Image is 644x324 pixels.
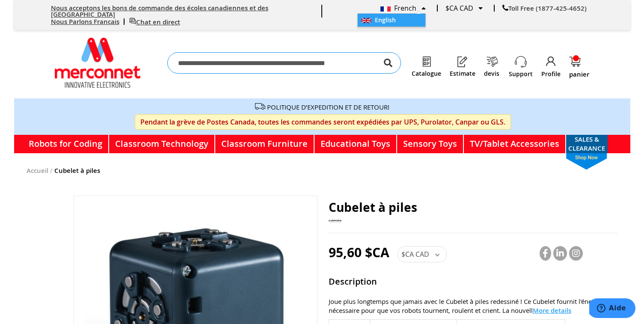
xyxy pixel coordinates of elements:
[533,306,571,315] span: More details
[51,3,268,19] a: Nous acceptons les bons de commande des écoles canadiennes et des [GEOGRAPHIC_DATA]
[358,14,425,27] a: English
[129,18,180,27] a: Chat en direct
[129,18,136,24] img: live chat
[450,70,475,77] a: Estimate
[589,298,635,320] iframe: Ouvre un gadget logiciel dans lequel vous pouvez clavarder avec l’un de nos agents
[541,70,561,78] a: Profile
[109,135,215,153] a: Classroom Technology
[380,6,391,12] img: French.png
[27,166,48,175] a: Accueil
[445,5,483,12] div: $CA CAD
[421,56,433,68] img: Catalogue
[545,56,557,68] img: Profile.png
[502,4,587,13] a: Toll Free (1877-425-4652)
[54,166,100,175] strong: Cubelet à piles
[329,276,618,290] strong: Description
[412,70,441,77] a: Catalogue
[401,250,414,259] span: $CA
[509,70,533,78] a: Support
[329,244,389,261] span: 95,60 $CA
[135,114,511,130] span: Pendant la grève de Postes Canada, toutes les commandes seront expédiées par UPS, Purolator, Canp...
[566,135,608,153] a: SALES & CLEARANCEshop now
[315,135,397,153] a: Educational Toys
[397,135,464,153] a: Sensory Toys
[55,38,140,88] a: store logo
[23,135,109,153] a: Robots for Coding
[329,214,341,227] img: Cubelets by Modular Robotics
[569,56,589,77] a: panier
[380,5,426,12] div: French
[457,56,469,68] img: Estimate
[361,18,371,23] img: English.png
[215,135,315,153] a: Classroom Furniture
[51,17,119,26] a: Nous Parlons Francais
[329,221,341,229] a: Cubelets by Modular Robotics
[562,153,611,170] span: shop now
[415,250,429,259] span: CAD
[460,3,473,13] span: CAD
[569,71,589,77] span: panier
[329,199,417,216] span: Cubelet à piles
[329,297,618,315] div: Joue plus longtemps que jamais avec le Cubelet à piles redessiné ! Ce Cubelet fournit l'énergie n...
[445,3,458,13] span: $CA
[464,135,566,153] a: TV/Tablet Accessories
[398,246,447,262] div: $CA CAD
[267,103,389,111] a: POLITIQUE D’EXPEDITION ET DE RETOUR!
[380,3,416,13] span: French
